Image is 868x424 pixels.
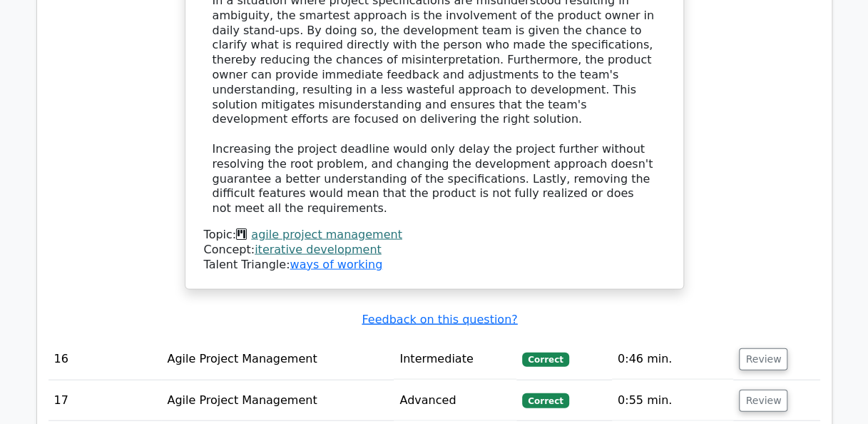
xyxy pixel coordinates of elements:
span: Correct [522,353,568,367]
td: 0:46 min. [612,339,734,380]
td: 17 [48,380,162,421]
div: Concept: [204,243,665,258]
td: Agile Project Management [161,380,394,421]
a: iterative development [255,243,382,256]
button: Review [739,390,787,412]
a: agile project management [251,228,402,241]
a: Feedback on this question? [362,313,517,326]
td: Agile Project Management [161,339,394,380]
td: Advanced [394,380,516,421]
td: 0:55 min. [612,380,734,421]
div: Topic: [204,228,665,243]
a: ways of working [290,258,382,271]
span: Correct [522,393,568,408]
td: 16 [48,339,162,380]
td: Intermediate [394,339,516,380]
div: Talent Triangle: [204,228,665,272]
button: Review [739,348,787,370]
